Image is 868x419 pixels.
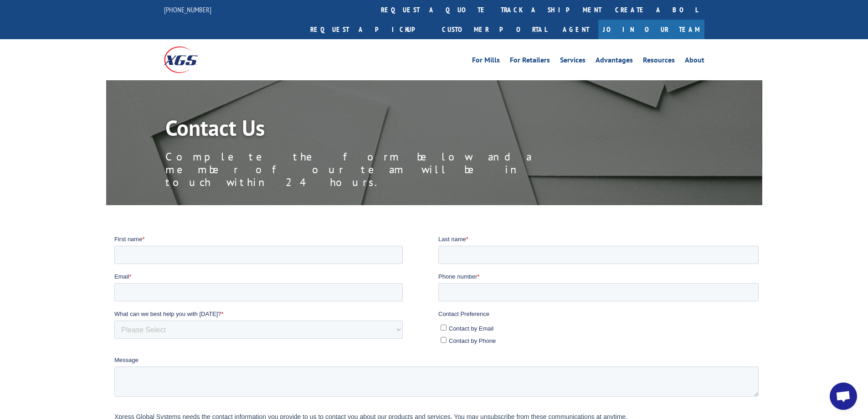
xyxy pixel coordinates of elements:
a: About [685,57,704,67]
a: For Mills [472,57,500,67]
a: Join Our Team [598,20,704,39]
a: Advantages [596,57,633,67]
h1: Contact Us [165,117,575,143]
a: For Retailers [510,57,550,67]
a: Services [560,57,586,67]
a: Request a pickup [303,20,435,39]
a: [PHONE_NUMBER] [164,5,211,14]
a: Agent [554,20,598,39]
a: Customer Portal [435,20,554,39]
p: Complete the form below and a member of our team will be in touch within 24 hours. [165,150,575,189]
div: Open chat [830,383,857,410]
a: Resources [643,57,675,67]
